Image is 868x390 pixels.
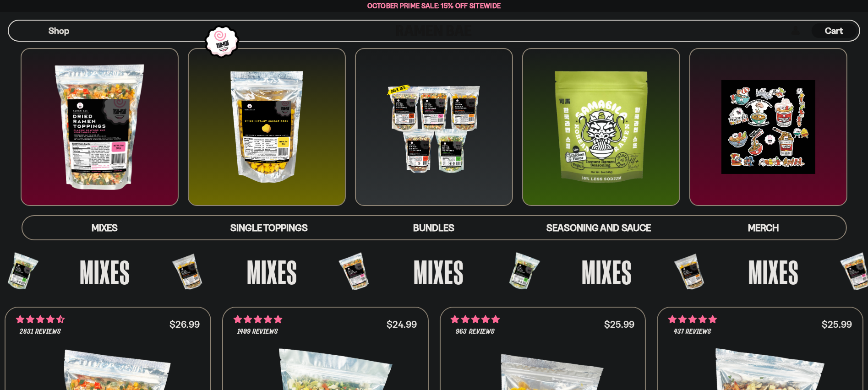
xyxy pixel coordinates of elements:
[414,255,464,289] span: Mixes
[387,320,417,329] div: $24.99
[456,328,494,336] span: 963 reviews
[49,23,69,38] a: Shop
[187,216,352,239] a: Single Toppings
[230,222,308,233] span: Single Toppings
[20,328,61,336] span: 2831 reviews
[668,314,717,325] span: 4.76 stars
[825,25,843,36] span: Cart
[451,314,500,325] span: 4.75 stars
[674,328,711,336] span: 437 reviews
[169,320,200,329] div: $26.99
[546,222,650,233] span: Seasoning and Sauce
[16,314,65,325] span: 4.68 stars
[582,255,632,289] span: Mixes
[822,320,852,329] div: $25.99
[812,21,857,41] div: Cart
[413,222,454,233] span: Bundles
[604,320,634,329] div: $25.99
[748,255,799,289] span: Mixes
[516,216,681,239] a: Seasoning and Sauce
[22,27,35,35] button: Mobile Menu Trigger
[92,222,118,233] span: Mixes
[367,1,501,10] span: October Prime Sale: 15% off Sitewide
[234,314,282,325] span: 4.76 stars
[22,216,187,239] a: Mixes
[80,255,130,289] span: Mixes
[49,25,69,37] span: Shop
[352,216,517,239] a: Bundles
[247,255,297,289] span: Mixes
[748,222,779,233] span: Merch
[681,216,846,239] a: Merch
[237,328,278,336] span: 1409 reviews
